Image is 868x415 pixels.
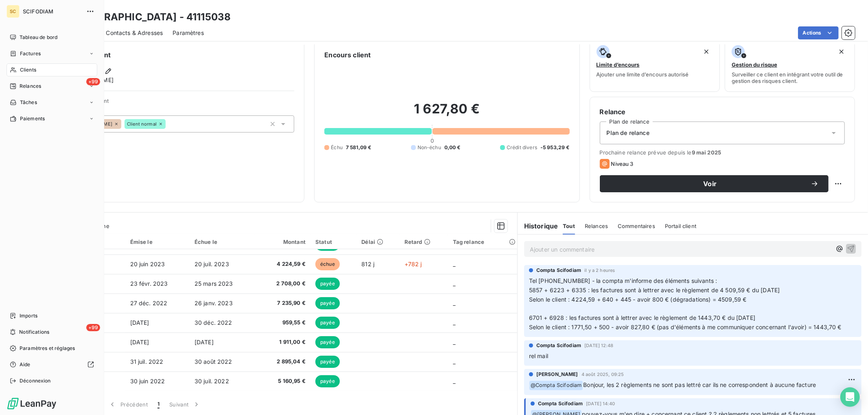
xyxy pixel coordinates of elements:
[583,381,816,388] span: Bonjour, les 2 règlements ne sont pas lettré car ils ne correspondent à aucune facture
[157,400,160,408] span: 1
[529,296,747,303] span: Selon le client : 4224,59 + 640 + 445 - avoir 800 € (dégradations) = 4509,59 €
[444,144,461,151] span: 0,00 €
[584,343,613,348] span: [DATE] 12:48
[195,358,232,365] span: 30 août 2022
[130,239,185,245] div: Émise le
[361,239,394,245] div: Délai
[23,8,81,15] span: SCIFODIAM
[538,400,583,407] span: Compta Scifodiam
[7,358,97,371] a: Aide
[585,223,608,229] span: Relances
[130,319,149,326] span: [DATE]
[692,149,722,156] span: 9 mai 2025
[20,115,45,122] span: Paiements
[529,277,717,284] span: Tel [PHONE_NUMBER] - la compta m'informe des éléments suivants :
[600,175,829,192] button: Voir
[7,5,20,18] div: SC
[315,356,340,368] span: payée
[404,239,443,245] div: Retard
[536,371,578,378] span: [PERSON_NAME]
[324,101,569,125] h2: 1 627,80 €
[7,397,57,410] img: Logo LeanPay
[607,129,649,137] span: Plan de relance
[130,300,168,306] span: 27 déc. 2022
[540,144,570,151] span: -5 953,29 €
[732,61,777,68] span: Gestion du risque
[72,10,231,24] h3: [GEOGRAPHIC_DATA] - 41115038
[529,287,780,293] span: 5857 + 6223 + 6335 : les factures sont à lettrer avec le règlement de 4 509,59 € du [DATE]
[195,300,233,306] span: 26 janv. 2023
[260,319,306,327] span: 959,55 €
[361,261,374,267] span: 812 j
[20,361,31,368] span: Aide
[798,26,839,39] button: Actions
[404,261,422,267] span: +782 j
[20,345,75,352] span: Paramètres et réglages
[19,328,49,336] span: Notifications
[20,99,37,106] span: Tâches
[315,239,352,245] div: Statut
[315,336,340,348] span: payée
[536,267,581,274] span: Compta Scifodiam
[324,50,371,60] h6: Encours client
[600,149,845,156] span: Prochaine relance prévue depuis le
[665,223,696,229] span: Portail client
[20,312,37,319] span: Imports
[840,387,860,407] div: Open Intercom Messenger
[20,377,51,385] span: Déconnexion
[130,261,165,267] span: 20 juin 2023
[130,378,165,385] span: 30 juin 2022
[536,342,581,349] span: Compta Scifodiam
[20,66,36,74] span: Clients
[166,120,172,128] input: Ajouter une valeur
[20,50,41,57] span: Factures
[195,378,229,385] span: 30 juil. 2022
[164,396,206,413] button: Suivant
[331,144,343,151] span: Échu
[732,71,848,84] span: Surveiller ce client en intégrant votre outil de gestion des risques client.
[130,339,149,345] span: [DATE]
[195,319,232,326] span: 30 déc. 2022
[195,280,233,287] span: 25 mars 2023
[507,144,537,151] span: Crédit divers
[66,98,294,109] span: Propriétés Client
[453,300,455,306] span: _
[453,261,455,267] span: _
[453,319,455,326] span: _
[453,239,512,245] div: Tag relance
[584,268,615,273] span: il y a 2 heures
[260,377,306,385] span: 5 160,95 €
[260,358,306,366] span: 2 895,04 €
[600,107,845,117] h6: Relance
[431,137,434,144] span: 0
[610,180,811,187] span: Voir
[453,339,455,345] span: _
[315,317,340,329] span: payée
[611,161,634,167] span: Niveau 3
[195,261,229,267] span: 20 juil. 2023
[103,396,153,413] button: Précédent
[49,50,294,60] h6: Informations client
[315,258,340,270] span: échue
[597,61,640,68] span: Limite d’encours
[453,280,455,287] span: _
[563,223,575,229] span: Tout
[130,358,164,365] span: 31 juil. 2022
[20,34,57,41] span: Tableau de bord
[586,401,615,406] span: [DATE] 14:40
[618,223,655,229] span: Commentaires
[518,221,558,231] h6: Historique
[453,358,455,365] span: _
[173,29,204,37] span: Paramètres
[86,324,100,331] span: +99
[597,71,689,78] span: Ajouter une limite d’encours autorisé
[260,338,306,346] span: 1 911,00 €
[127,122,157,126] span: Client normal
[453,378,455,385] span: _
[529,314,755,321] span: 6701 + 6928 : les factures sont à lettrer avec le règlement de 1443,70 € du [DATE]
[130,280,168,287] span: 23 févr. 2023
[20,83,41,90] span: Relances
[315,375,340,387] span: payée
[260,280,306,288] span: 2 708,00 €
[260,260,306,268] span: 4 224,59 €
